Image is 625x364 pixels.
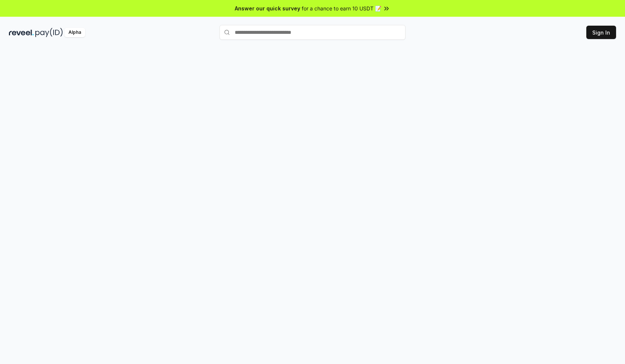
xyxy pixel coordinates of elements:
[64,28,85,37] div: Alpha
[302,4,381,12] span: for a chance to earn 10 USDT 📝
[35,28,63,37] img: pay_id
[586,26,616,39] button: Sign In
[235,4,300,12] span: Answer our quick survey
[9,28,34,37] img: reveel_dark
